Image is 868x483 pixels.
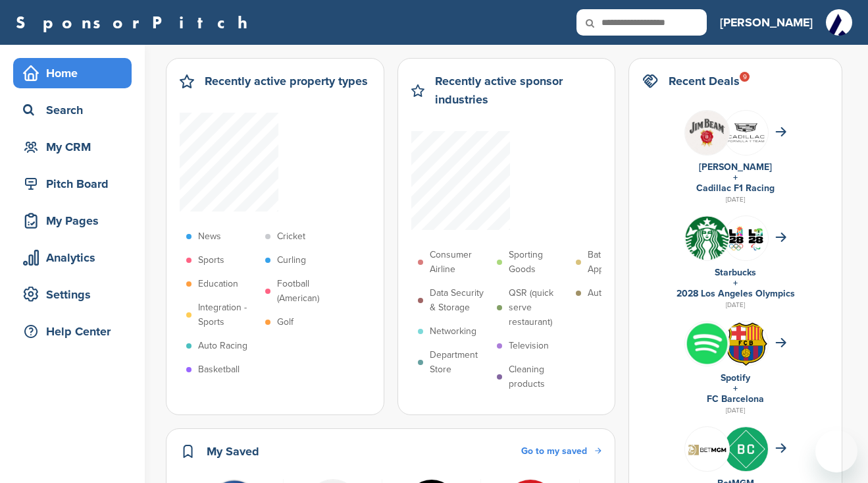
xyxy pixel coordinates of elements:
[642,299,829,311] div: [DATE]
[13,242,132,273] a: Analytics
[13,169,132,199] a: Pitch Board
[430,248,490,277] p: Consumer Airline
[20,320,132,343] div: Help Center
[20,61,132,85] div: Home
[685,438,729,460] img: Screen shot 2020 11 05 at 10.46.00 am
[277,253,306,268] p: Curling
[815,430,857,472] iframe: Button to launch messaging window
[205,72,368,90] h2: Recently active property types
[588,248,648,277] p: Bathroom Appliances
[20,172,132,196] div: Pitch Board
[733,383,738,394] a: +
[669,72,740,90] h2: Recent Deals
[685,216,729,260] img: Open uri20141112 50798 1m0bak2
[20,135,132,159] div: My CRM
[509,362,569,391] p: Cleaning products
[435,72,602,109] h2: Recently active sponsor industries
[277,315,294,329] p: Golf
[521,445,587,457] span: Go to my saved
[685,111,729,155] img: Jyyddrmw 400x400
[13,316,132,347] a: Help Center
[198,229,221,244] p: News
[13,132,132,162] a: My CRM
[642,405,829,416] div: [DATE]
[724,322,768,366] img: Open uri20141112 64162 1yeofb6?1415809477
[16,14,256,31] a: SponsorPitch
[642,194,829,206] div: [DATE]
[198,300,259,329] p: Integration - Sports
[13,58,132,88] a: Home
[277,277,338,306] p: Football (American)
[677,288,795,299] a: 2028 Los Angeles Olympics
[721,372,750,384] a: Spotify
[724,427,768,471] img: Inc kuuz 400x400
[699,161,772,173] a: [PERSON_NAME]
[198,253,224,268] p: Sports
[724,216,768,260] img: Csrq75nh 400x400
[13,206,132,236] a: My Pages
[724,111,768,155] img: Fcgoatp8 400x400
[720,13,813,32] h3: [PERSON_NAME]
[509,248,569,277] p: Sporting Goods
[588,286,607,300] p: Auto
[720,8,813,37] a: [PERSON_NAME]
[521,444,601,459] a: Go to my saved
[430,286,490,315] p: Data Security & Storage
[430,324,476,339] p: Networking
[198,339,247,353] p: Auto Racing
[20,98,132,122] div: Search
[707,393,764,405] a: FC Barcelona
[509,286,569,329] p: QSR (quick serve restaurant)
[13,279,132,310] a: Settings
[733,277,738,289] a: +
[20,209,132,233] div: My Pages
[685,322,729,366] img: Vrpucdn2 400x400
[207,442,259,461] h2: My Saved
[198,277,238,291] p: Education
[198,362,240,377] p: Basketball
[20,283,132,306] div: Settings
[740,72,750,82] div: 9
[20,246,132,270] div: Analytics
[509,339,549,353] p: Television
[733,172,738,183] a: +
[715,267,756,278] a: Starbucks
[13,95,132,125] a: Search
[696,183,775,194] a: Cadillac F1 Racing
[277,229,305,244] p: Cricket
[430,348,490,377] p: Department Store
